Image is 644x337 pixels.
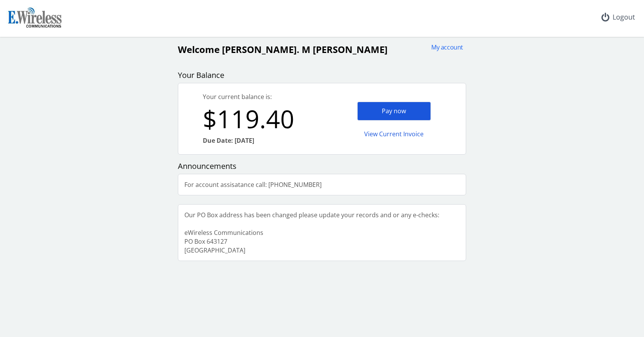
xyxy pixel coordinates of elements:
[357,125,431,143] div: View Current Invoice
[357,102,431,121] div: Pay now
[178,43,220,56] span: Welcome
[178,161,237,171] span: Announcements
[222,43,388,56] span: [PERSON_NAME]. M [PERSON_NAME]
[178,70,224,80] span: Your Balance
[178,174,328,195] div: For account assisatance call: [PHONE_NUMBER]
[178,205,445,261] div: Our PO Box address has been changed please update your records and or any e-checks: eWireless Com...
[203,101,322,136] div: $119.40
[426,43,463,52] div: My account
[203,136,322,145] div: Due Date: [DATE]
[203,93,322,101] div: Your current balance is:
